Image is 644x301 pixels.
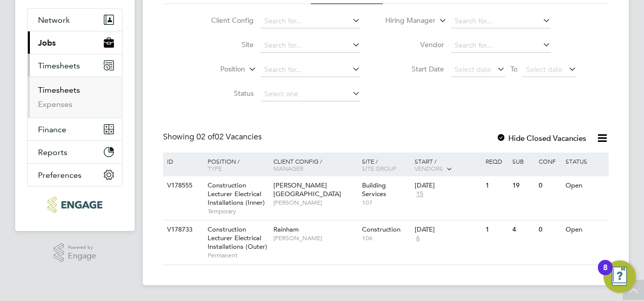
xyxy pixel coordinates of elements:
[54,243,97,262] a: Powered byEngage
[271,153,359,177] div: Client Config /
[38,15,70,25] span: Network
[362,181,386,198] span: Building Services
[510,220,536,239] div: 4
[536,153,562,170] div: Conf
[451,39,551,53] input: Search for...
[48,197,102,213] img: ncclondon-logo-retina.png
[200,153,271,177] div: Position /
[412,153,483,178] div: Start /
[362,225,400,234] span: Construction
[187,64,245,74] label: Position
[38,99,72,109] a: Expenses
[415,190,425,199] span: 15
[483,220,509,239] div: 1
[68,243,96,252] span: Powered by
[273,181,341,198] span: [PERSON_NAME][GEOGRAPHIC_DATA]
[195,89,254,98] label: Status
[38,125,66,134] span: Finance
[273,199,357,207] span: [PERSON_NAME]
[38,147,67,157] span: Reports
[28,9,122,31] button: Network
[603,260,636,293] button: Open Resource Center, 8 new notifications
[165,153,200,170] div: ID
[273,234,357,242] span: [PERSON_NAME]
[273,164,303,172] span: Manager
[165,220,200,239] div: V178733
[362,199,410,207] span: 107
[451,14,551,28] input: Search for...
[28,54,122,77] button: Timesheets
[455,65,491,74] span: Select date
[362,164,396,172] span: Site Group
[536,220,562,239] div: 0
[261,87,360,101] input: Select one
[38,85,80,95] a: Timesheets
[603,268,608,281] div: 8
[526,65,562,74] span: Select date
[386,40,444,49] label: Vendor
[208,164,222,172] span: Type
[483,153,509,170] div: Reqd
[38,38,56,48] span: Jobs
[208,251,268,259] span: Permanent
[165,176,200,195] div: V178555
[28,31,122,54] button: Jobs
[415,164,443,172] span: Vendors
[68,252,96,260] span: Engage
[415,225,480,234] div: [DATE]
[261,63,360,77] input: Search for...
[377,16,435,26] label: Hiring Manager
[496,133,586,143] label: Hide Closed Vacancies
[415,234,421,243] span: 6
[483,176,509,195] div: 1
[261,39,360,53] input: Search for...
[386,64,444,73] label: Start Date
[163,132,264,142] div: Showing
[507,62,520,76] span: To
[208,225,267,251] span: Construction Lecturer Electrical Installations (Outer)
[273,225,299,234] span: Rainham
[359,153,413,177] div: Site /
[27,197,123,213] a: Go to home page
[208,181,265,207] span: Construction Lecturer Electrical Installations (Inner)
[38,61,80,70] span: Timesheets
[261,14,360,28] input: Search for...
[28,77,122,118] div: Timesheets
[195,16,254,25] label: Client Config
[563,176,607,195] div: Open
[28,164,122,186] button: Preferences
[28,141,122,163] button: Reports
[196,132,262,142] span: 02 Vacancies
[196,132,215,142] span: 02 of
[195,40,254,49] label: Site
[208,207,268,215] span: Temporary
[415,181,480,190] div: [DATE]
[510,176,536,195] div: 19
[536,176,562,195] div: 0
[563,220,607,239] div: Open
[28,118,122,140] button: Finance
[38,170,82,180] span: Preferences
[362,234,410,242] span: 106
[510,153,536,170] div: Sub
[563,153,607,170] div: Status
